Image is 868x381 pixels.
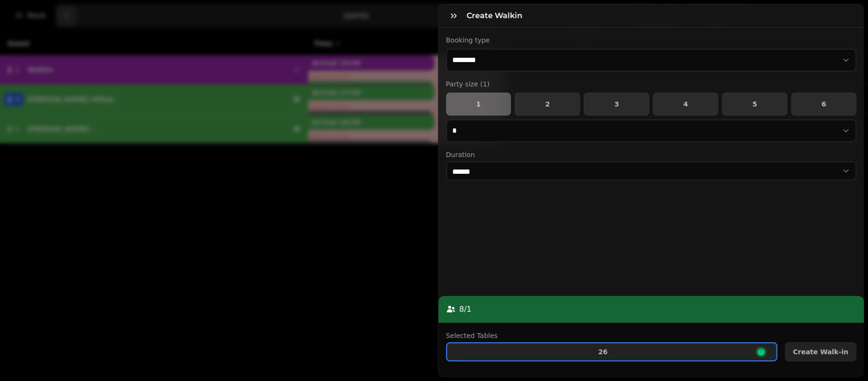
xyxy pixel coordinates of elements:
p: 8 / 1 [460,304,472,315]
button: 5 [722,93,787,116]
h3: Create walkin [467,10,527,21]
span: 1 [454,101,503,107]
button: Create Walk-in [785,342,857,361]
button: 2 [515,93,580,116]
button: 4 [653,93,718,116]
label: Party size ( 1 ) [446,79,857,89]
span: 4 [661,101,710,107]
label: Selected Tables [446,331,777,340]
button: 1 [446,93,511,116]
p: 26 [598,349,607,355]
button: 26 [446,342,777,361]
label: Duration [446,150,857,159]
span: 2 [523,101,572,107]
span: 6 [799,101,848,107]
span: Create Walk-in [793,349,848,355]
button: 3 [584,93,649,116]
span: 3 [592,101,641,107]
button: 6 [791,93,857,116]
span: 5 [730,101,779,107]
label: Booking type [446,35,857,45]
